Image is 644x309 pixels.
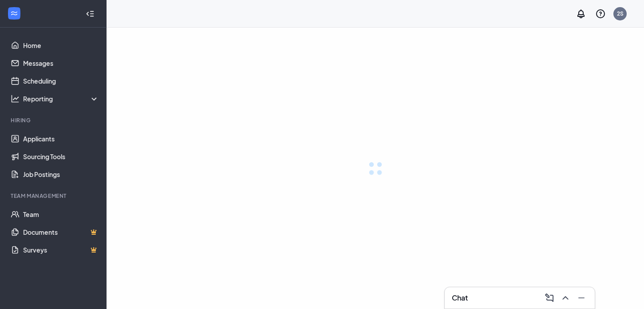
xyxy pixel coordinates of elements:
a: Scheduling [23,72,99,90]
svg: Notifications [576,8,586,19]
svg: Analysis [11,94,20,103]
div: Hiring [11,116,97,124]
a: Applicants [23,130,99,148]
svg: ComposeMessage [544,293,555,303]
svg: QuestionInfo [595,8,606,19]
svg: ChevronUp [560,293,571,303]
svg: Minimize [576,293,587,303]
a: SurveysCrown [23,241,99,259]
a: DocumentsCrown [23,223,99,241]
a: Job Postings [23,165,99,183]
a: Messages [23,54,99,72]
div: Reporting [23,94,99,103]
a: Home [23,36,99,54]
button: ComposeMessage [541,291,556,305]
div: Team Management [11,192,97,200]
div: 2S [617,10,624,17]
a: Sourcing Tools [23,148,99,165]
a: Team [23,205,99,223]
h3: Chat [452,293,468,303]
button: ChevronUp [557,291,572,305]
svg: WorkstreamLogo [10,9,19,18]
svg: Collapse [86,9,95,18]
button: Minimize [573,291,588,305]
